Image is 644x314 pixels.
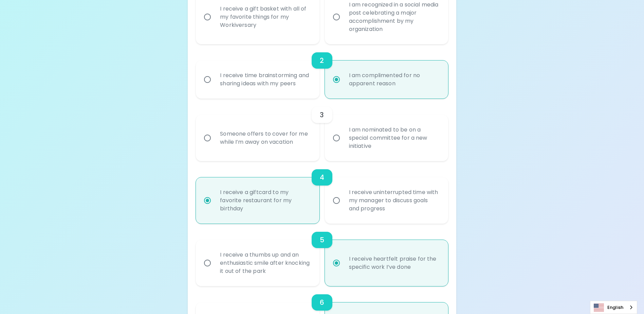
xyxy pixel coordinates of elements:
[320,234,324,245] h6: 5
[215,180,315,221] div: I receive a giftcard to my favorite restaurant for my birthday
[590,301,637,314] a: English
[196,44,448,99] div: choice-group-check
[344,247,444,279] div: I receive heartfelt praise for the specific work I’ve done
[344,180,444,221] div: I receive uninterrupted time with my manager to discuss goals and progress
[320,172,324,183] h6: 4
[215,63,315,96] div: I receive time brainstorming and sharing ideas with my peers
[590,301,637,314] div: Language
[196,161,448,224] div: choice-group-check
[215,122,315,154] div: Someone offers to cover for me while I’m away on vacation
[215,243,315,283] div: I receive a thumbs up and an enthusiastic smile after knocking it out of the park
[344,63,444,96] div: I am complimented for no apparent reason
[196,99,448,161] div: choice-group-check
[590,301,637,314] aside: Language selected: English
[196,224,448,286] div: choice-group-check
[320,55,324,66] h6: 2
[320,297,324,308] h6: 6
[320,109,324,120] h6: 3
[344,118,444,158] div: I am nominated to be on a special committee for a new initiative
